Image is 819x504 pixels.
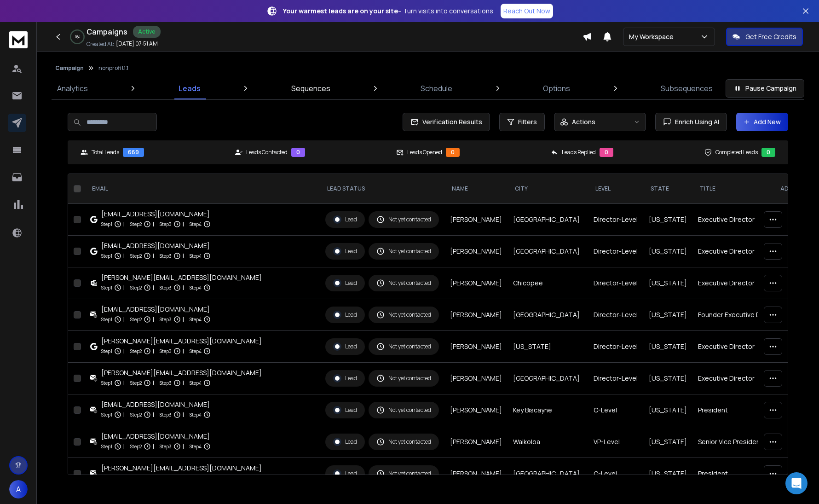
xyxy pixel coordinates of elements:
[160,474,172,483] p: Step 3
[123,251,125,261] p: |
[190,442,202,451] p: Step 4
[101,474,112,483] p: Step 1
[116,40,158,47] p: [DATE] 07:51 AM
[419,117,482,127] span: Verification Results
[671,117,719,127] span: Enrich Using AI
[376,311,431,319] div: Not yet contacted
[123,283,125,292] p: |
[661,83,713,94] p: Subsequences
[508,331,588,363] td: [US_STATE]
[173,77,206,99] a: Leads
[736,113,788,131] button: Add New
[101,273,262,282] div: [PERSON_NAME][EMAIL_ADDRESS][DOMAIN_NAME]
[643,299,692,331] td: [US_STATE]
[190,347,202,356] p: Step 4
[588,363,643,394] td: Director-Level
[183,220,184,229] p: |
[643,363,692,394] td: [US_STATE]
[376,469,431,478] div: Not yet contacted
[588,236,643,267] td: Director-Level
[190,283,202,292] p: Step 4
[320,174,444,204] th: LEAD STATUS
[333,438,357,446] div: Lead
[407,149,442,156] p: Leads Opened
[600,148,613,157] div: 0
[692,299,773,331] td: Founder Executive Director
[376,406,431,414] div: Not yet contacted
[643,394,692,426] td: [US_STATE]
[183,315,184,324] p: |
[160,410,172,419] p: Step 3
[101,336,262,346] div: [PERSON_NAME][EMAIL_ADDRESS][DOMAIN_NAME]
[183,283,184,292] p: |
[153,410,154,419] p: |
[55,64,84,72] button: Campaign
[101,410,112,419] p: Step 1
[501,4,553,18] a: Reach Out Now
[333,374,357,382] div: Lead
[101,305,211,314] div: [EMAIL_ADDRESS][DOMAIN_NAME]
[692,394,773,426] td: President
[692,458,773,490] td: President
[123,410,125,419] p: |
[655,113,727,131] button: Enrich Using AI
[508,299,588,331] td: [GEOGRAPHIC_DATA]
[153,315,154,324] p: |
[588,331,643,363] td: Director-Level
[692,204,773,236] td: Executive Director
[655,77,718,99] a: Subsequences
[183,378,184,388] p: |
[183,410,184,419] p: |
[123,347,125,356] p: |
[101,209,211,219] div: [EMAIL_ADDRESS][DOMAIN_NAME]
[123,315,125,324] p: |
[376,342,431,351] div: Not yet contacted
[87,41,114,48] p: Created At:
[543,83,570,94] p: Options
[101,378,112,388] p: Step 1
[153,347,154,356] p: |
[123,378,125,388] p: |
[130,442,142,451] p: Step 2
[101,432,211,441] div: [EMAIL_ADDRESS][DOMAIN_NAME]
[508,204,588,236] td: [GEOGRAPHIC_DATA]
[101,463,262,473] div: [PERSON_NAME][EMAIL_ADDRESS][DOMAIN_NAME]
[444,267,508,299] td: [PERSON_NAME]
[160,442,172,451] p: Step 3
[588,394,643,426] td: C-Level
[130,347,142,356] p: Step 2
[588,426,643,458] td: VP-Level
[190,220,202,229] p: Step 4
[726,79,804,98] button: Pause Campaign
[572,117,595,127] p: Actions
[715,149,758,156] p: Completed Leads
[508,394,588,426] td: Key Biscayne
[376,374,431,382] div: Not yet contacted
[9,480,28,498] button: A
[98,64,128,72] p: nonprofit1.1
[87,26,127,37] h1: Campaigns
[283,6,398,15] strong: Your warmest leads are on your site
[444,174,508,204] th: NAME
[283,6,493,16] p: – Turn visits into conversations
[629,32,677,41] p: My Workspace
[85,174,320,204] th: EMAIL
[101,251,112,261] p: Step 1
[101,368,262,377] div: [PERSON_NAME][EMAIL_ADDRESS][DOMAIN_NAME]
[101,241,211,250] div: [EMAIL_ADDRESS][DOMAIN_NAME]
[153,220,154,229] p: |
[692,426,773,458] td: Senior Vice President and Regional Director, CFRE
[123,474,125,483] p: |
[57,83,88,94] p: Analytics
[745,32,796,41] p: Get Free Credits
[75,34,80,40] p: 0 %
[133,26,161,38] div: Active
[179,83,201,94] p: Leads
[444,299,508,331] td: [PERSON_NAME]
[123,148,144,157] div: 669
[588,204,643,236] td: Director-Level
[444,458,508,490] td: [PERSON_NAME]
[692,363,773,394] td: Executive Director
[643,236,692,267] td: [US_STATE]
